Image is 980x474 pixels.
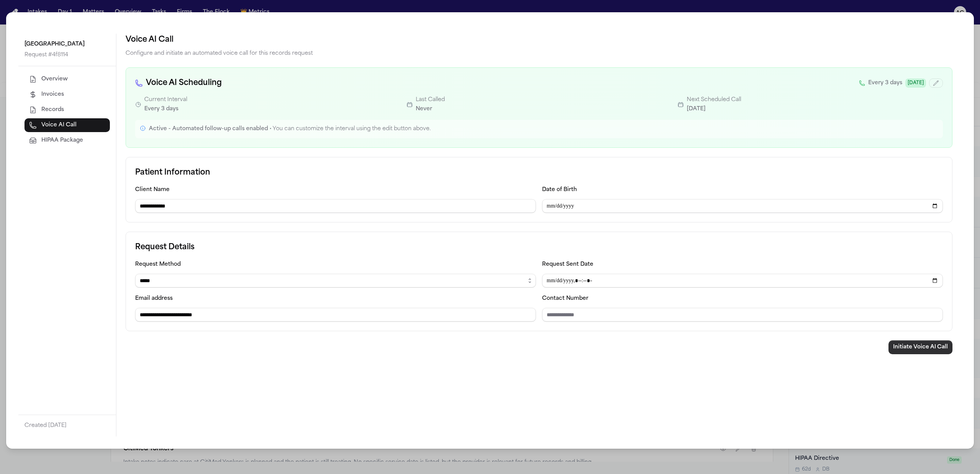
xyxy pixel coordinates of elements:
[24,422,110,431] p: Created [DATE]
[135,77,222,89] h3: Voice AI Scheduling
[41,106,64,114] span: Records
[24,51,110,60] p: Request # 4f8114
[144,105,187,114] p: Every 3 days
[542,199,943,213] input: Client Date of Birth
[24,103,110,117] button: Records
[135,241,943,253] h3: Request Details
[24,40,110,49] p: [GEOGRAPHIC_DATA]
[542,308,943,322] input: Contact Number
[24,134,110,147] button: HIPAA Package
[542,187,577,193] label: Date of Birth
[24,88,110,101] button: Invoices
[24,118,110,132] button: Voice AI Call
[24,72,110,86] button: Overview
[135,308,536,322] input: Request Method Target
[135,274,536,288] select: Request Method
[889,340,952,354] button: Initiate Voice AI Call
[126,34,952,46] h2: Voice AI Call
[41,91,64,98] span: Invoices
[905,78,926,88] span: [DATE]
[542,274,943,288] input: Request Sent Date
[41,121,77,129] span: Voice AI Call
[868,78,902,88] p: Every 3 days
[542,262,593,267] label: Request Sent Date
[687,95,741,105] p: Next Scheduled Call
[542,296,588,301] label: Contact Number
[135,167,943,179] h3: Patient Information
[687,105,741,114] p: [DATE]
[41,75,68,83] span: Overview
[135,187,170,193] label: Client Name
[416,95,445,105] p: Last Called
[41,137,83,144] span: HIPAA Package
[149,126,268,132] span: Active - Automated follow-up calls enabled
[135,296,173,301] label: Email address
[268,126,431,132] span: • You can customize the interval using the edit button above.
[416,105,445,114] p: Never
[135,199,536,213] input: Client Name
[135,262,181,267] label: Request Method
[144,95,187,105] p: Current Interval
[126,49,952,58] p: Configure and initiate an automated voice call for this records request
